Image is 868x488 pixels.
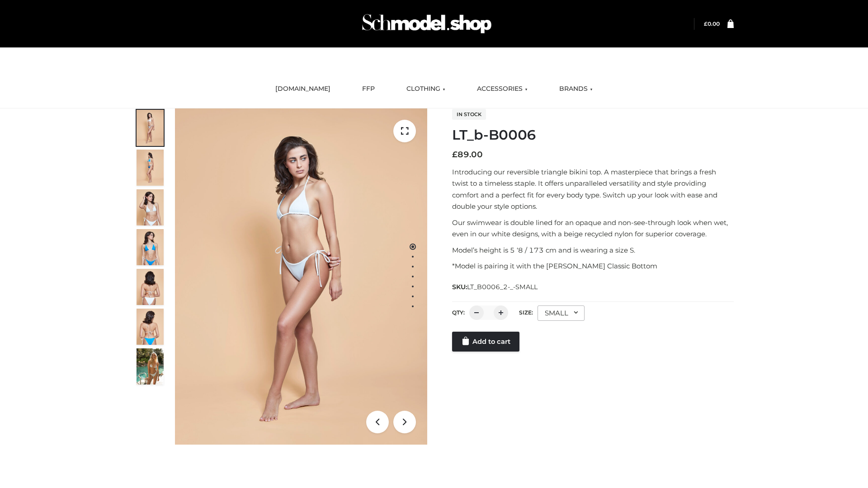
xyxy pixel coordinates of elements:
p: Model’s height is 5 ‘8 / 173 cm and is wearing a size S. [452,244,734,256]
a: £0.00 [704,20,720,27]
label: QTY: [452,309,465,316]
a: FFP [355,79,382,99]
div: SMALL [538,305,585,321]
bdi: 89.00 [452,150,483,160]
img: ArielClassicBikiniTop_CloudNine_AzureSky_OW114ECO_3-scaled.jpg [137,189,164,225]
h1: LT_b-B0006 [452,127,734,143]
a: ACCESSORIES [470,79,534,99]
img: ArielClassicBikiniTop_CloudNine_AzureSky_OW114ECO_8-scaled.jpg [137,309,164,345]
img: ArielClassicBikiniTop_CloudNine_AzureSky_OW114ECO_1-scaled.jpg [137,110,164,146]
span: £ [452,150,458,160]
img: ArielClassicBikiniTop_CloudNine_AzureSky_OW114ECO_7-scaled.jpg [137,269,164,305]
img: ArielClassicBikiniTop_CloudNine_AzureSky_OW114ECO_4-scaled.jpg [137,229,164,265]
img: ArielClassicBikiniTop_CloudNine_AzureSky_OW114ECO_1 [175,108,427,445]
bdi: 0.00 [704,20,720,27]
img: ArielClassicBikiniTop_CloudNine_AzureSky_OW114ECO_2-scaled.jpg [137,150,164,186]
span: In stock [452,109,486,120]
img: Schmodel Admin 964 [359,6,495,42]
p: Introducing our reversible triangle bikini top. A masterpiece that brings a fresh twist to a time... [452,166,734,212]
p: Our swimwear is double lined for an opaque and non-see-through look when wet, even in our white d... [452,217,734,240]
span: £ [704,20,708,27]
img: Arieltop_CloudNine_AzureSky2.jpg [137,348,164,385]
label: Size: [519,309,533,316]
a: CLOTHING [400,79,452,99]
a: [DOMAIN_NAME] [269,79,337,99]
span: LT_B0006_2-_-SMALL [467,283,538,291]
a: Add to cart [452,332,519,352]
p: *Model is pairing it with the [PERSON_NAME] Classic Bottom [452,260,734,272]
a: BRANDS [552,79,599,99]
span: SKU: [452,282,538,292]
